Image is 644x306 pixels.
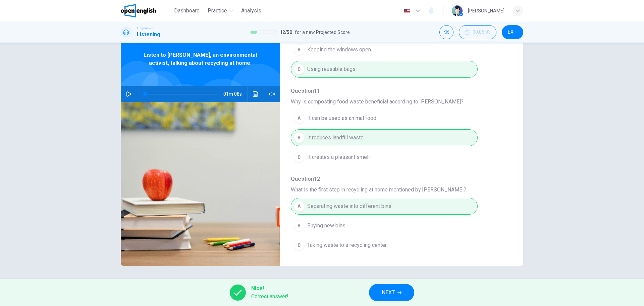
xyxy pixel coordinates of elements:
[143,51,258,67] span: Listen to [PERSON_NAME], an environmental activist, talking about recycling at home.
[171,5,202,17] button: Dashboard
[174,7,200,15] span: Dashboard
[137,26,153,31] span: Linguaskill
[291,186,502,194] span: What is the first step in recycling at home mentioned by [PERSON_NAME]?
[439,25,453,39] div: Mute
[137,31,160,39] h1: Listening
[251,285,288,293] span: Nice!
[238,5,264,17] button: Analysis
[502,25,523,39] button: EXIT
[508,30,518,35] span: EXIT
[241,7,261,15] span: Analysis
[403,8,411,13] img: en
[459,25,496,39] button: 00:06:03
[291,175,502,183] span: Question 12
[382,288,395,297] span: NEXT
[473,30,491,35] span: 00:06:03
[452,5,463,16] img: Profile picture
[468,7,504,15] div: [PERSON_NAME]
[121,4,156,17] img: OpenEnglish logo
[205,5,236,17] button: Practice
[223,86,247,102] span: 01m 08s
[121,102,280,266] img: Listen to Emily, an environmental activist, talking about recycling at home.
[291,98,502,106] span: Why is composting food waste beneficial according to [PERSON_NAME]?
[459,25,496,39] div: Hide
[251,293,288,301] span: Correct answer!
[369,284,414,301] button: NEXT
[291,87,502,95] span: Question 11
[121,4,171,17] a: OpenEnglish logo
[280,28,292,36] span: 12 / 50
[250,86,261,102] button: Click to see the audio transcription
[208,7,227,15] span: Practice
[295,28,350,36] span: for a new Projected Score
